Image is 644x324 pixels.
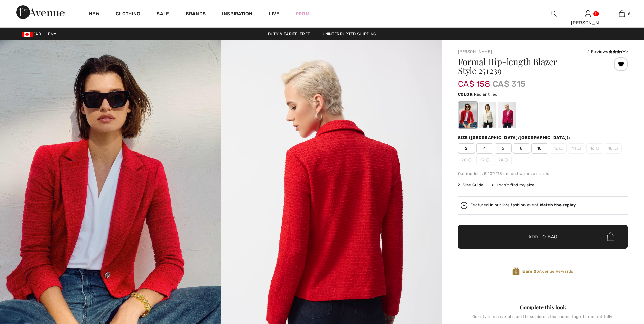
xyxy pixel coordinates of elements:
[116,11,140,18] a: Clothing
[269,10,279,17] a: Live
[222,11,252,18] span: Inspiration
[586,143,603,154] span: 16
[458,225,628,249] button: Add to Bag
[605,143,622,154] span: 18
[550,143,567,154] span: 12
[48,32,56,36] span: EN
[458,182,483,188] span: Size Guide
[628,11,630,17] span: 6
[486,158,490,162] img: ring-m.svg
[614,147,618,150] img: ring-m.svg
[587,49,628,55] div: 2 Reviews
[585,10,591,17] a: Sign In
[458,72,490,89] span: CA$ 158
[479,102,496,128] div: Off White
[458,134,571,141] div: Size ([GEOGRAPHIC_DATA]/[GEOGRAPHIC_DATA]):
[458,143,475,154] span: 2
[89,11,99,18] a: New
[498,102,516,128] div: Pink
[540,203,576,208] strong: Watch the replay
[22,32,44,36] span: CAD
[596,147,599,150] img: ring-m.svg
[513,143,530,154] span: 8
[458,57,600,75] h1: Formal Hip-length Blazer Style 251239
[522,269,539,274] strong: Earn 25
[493,78,526,90] span: CA$ 315
[296,10,309,17] a: Prom
[528,233,557,240] span: Add to Bag
[468,158,472,162] img: ring-m.svg
[459,102,477,128] div: Radiant red
[495,143,512,154] span: 6
[607,232,614,241] img: Bag.svg
[605,10,638,18] a: 6
[157,11,169,18] a: Sale
[476,143,493,154] span: 4
[458,303,628,311] div: Complete this look
[492,182,534,188] div: I can't find my size
[559,147,563,150] img: ring-m.svg
[551,10,557,18] img: search the website
[522,268,573,274] span: Avenue Rewards
[504,158,508,162] img: ring-m.svg
[619,10,625,18] img: My Bag
[585,10,591,18] img: My Info
[458,92,474,97] span: Color:
[461,202,467,209] img: Watch the replay
[495,155,512,165] span: 24
[531,143,548,154] span: 10
[22,32,33,37] img: Canadian Dollar
[186,11,206,18] a: Brands
[16,5,65,19] img: 1ère Avenue
[458,49,492,54] a: [PERSON_NAME]
[568,143,585,154] span: 14
[458,170,628,177] div: Our model is 5'10"/178 cm and wears a size 6.
[458,155,475,165] span: 20
[577,147,581,150] img: ring-m.svg
[571,19,604,26] div: [PERSON_NAME]
[476,155,493,165] span: 22
[470,203,576,208] div: Featured in our live fashion event.
[512,267,520,276] img: Avenue Rewards
[474,92,497,97] span: Radiant red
